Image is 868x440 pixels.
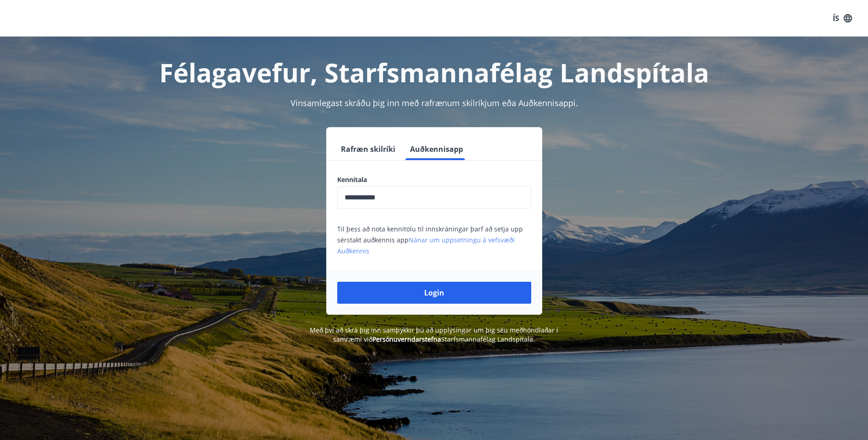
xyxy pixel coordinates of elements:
[116,55,753,90] h1: Félagavefur, Starfsmannafélag Landspítala
[337,225,523,255] span: Til þess að nota kennitölu til innskráningar þarf að setja upp sérstakt auðkennis app
[310,326,558,343] span: Með því að skrá þig inn samþykkir þú að upplýsingar um þig séu meðhöndlaðar í samræmi við Starfsm...
[372,335,441,343] a: Persónuverndarstefna
[337,236,515,255] a: Nánar um uppsetningu á vefsvæði Auðkennis
[291,97,578,108] span: Vinsamlegast skráðu þig inn með rafrænum skilríkjum eða Auðkennisappi.
[828,10,857,27] button: ÍS
[337,175,531,184] label: Kennitala
[406,138,467,160] button: Auðkennisapp
[337,282,531,304] button: Login
[337,138,399,160] button: Rafræn skilríki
